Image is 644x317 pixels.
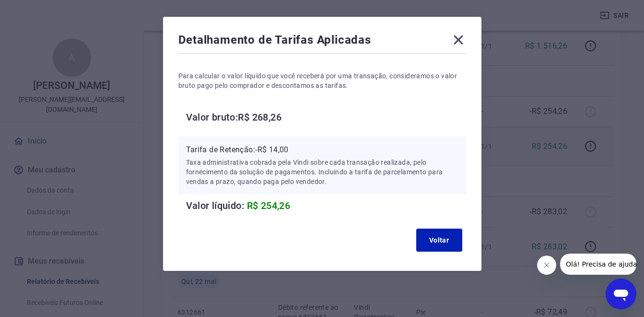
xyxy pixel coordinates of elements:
[247,200,291,211] span: R$ 254,26
[606,279,636,309] iframe: Botão para abrir a janela de mensagens
[6,7,81,14] span: Olá! Precisa de ajuda?
[416,229,462,252] button: Voltar
[186,144,458,156] p: Tarifa de Retenção: -R$ 14,00
[186,110,466,125] h6: Valor bruto: R$ 268,26
[186,158,458,186] p: Taxa administrativa cobrada pela Vindi sobre cada transação realizada, pelo fornecimento da soluç...
[178,32,466,51] div: Detalhamento de Tarifas Aplicadas
[186,198,466,213] h6: Valor líquido:
[560,254,636,275] iframe: Mensagem da empresa
[537,256,556,275] iframe: Fechar mensagem
[178,71,466,90] p: Para calcular o valor líquido que você receberá por uma transação, consideramos o valor bruto pag...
